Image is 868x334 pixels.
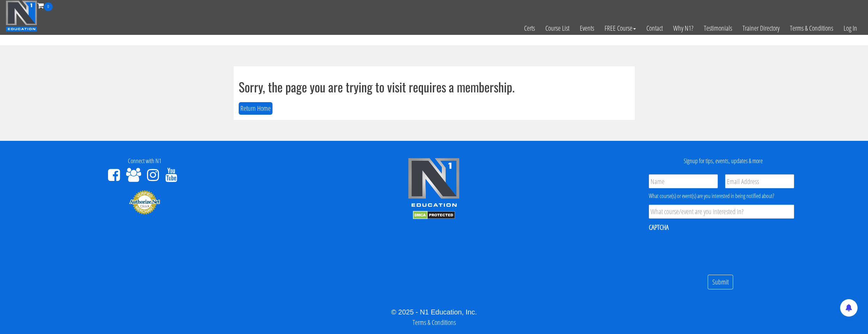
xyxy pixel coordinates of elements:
[239,102,272,115] button: Return Home
[575,11,599,45] a: Events
[649,205,794,219] input: What course/event are you interested in?
[649,174,718,188] input: Name
[641,11,668,45] a: Contact
[599,11,641,45] a: FREE Course
[649,192,794,200] div: What course(s) or event(s) are you interested in being notified about?
[5,307,863,317] div: © 2025 - N1 Education, Inc.
[413,318,456,327] a: Terms & Conditions
[838,11,862,45] a: Log In
[519,11,540,45] a: Certs
[37,1,53,10] a: 0
[649,236,755,264] iframe: reCAPTCHA
[44,2,53,11] span: 0
[129,190,160,215] img: Authorize.Net Merchant - Click to Verify
[737,11,785,45] a: Trainer Directory
[413,211,455,219] img: DMCA.com Protection Status
[408,158,460,209] img: n1-edu-logo
[708,275,733,290] input: Submit
[785,11,838,45] a: Terms & Conditions
[239,80,630,94] h1: Sorry, the page you are trying to visit requires a membership.
[5,158,284,165] h4: Connect with N1
[540,11,575,45] a: Course List
[668,11,699,45] a: Why N1?
[725,174,794,188] input: Email Address
[584,158,863,165] h4: Signup for tips, events, updates & more
[649,223,669,232] label: CAPTCHA
[6,0,37,32] img: n1-education
[699,11,737,45] a: Testimonials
